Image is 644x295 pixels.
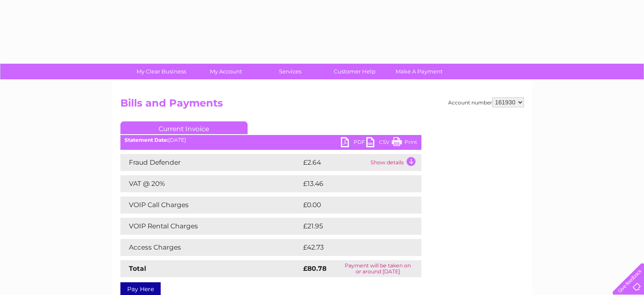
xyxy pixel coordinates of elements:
a: Customer Help [320,64,390,79]
a: My Account [191,64,261,79]
div: Account number [448,97,524,107]
td: £2.64 [301,154,368,171]
td: Access Charges [120,239,301,256]
h2: Bills and Payments [120,97,524,113]
strong: £80.78 [303,264,326,273]
a: Make A Payment [384,64,454,79]
td: Fraud Defender [120,154,301,171]
a: Current Invoice [120,121,248,134]
a: PDF [341,137,366,149]
td: £21.95 [301,218,404,235]
td: VOIP Call Charges [120,197,301,214]
td: Show details [368,154,421,171]
b: Statement Date: [125,137,168,143]
td: VOIP Rental Charges [120,218,301,235]
strong: Total [129,264,146,273]
td: £0.00 [301,197,402,214]
td: £42.73 [301,239,404,256]
td: Payment will be taken on or around [DATE] [335,260,421,277]
td: VAT @ 20% [120,175,301,192]
a: CSV [366,137,392,149]
td: £13.46 [301,175,404,192]
a: Services [255,64,325,79]
div: [DATE] [120,137,421,143]
a: Print [392,137,417,149]
a: My Clear Business [126,64,196,79]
